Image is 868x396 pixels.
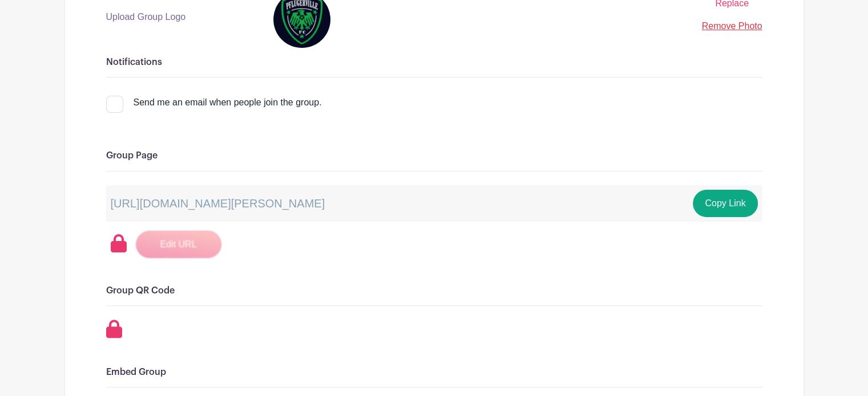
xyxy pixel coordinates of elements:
p: [URL][DOMAIN_NAME][PERSON_NAME] [111,195,325,212]
div: Send me an email when people join the group. [134,96,322,109]
label: Upload Group Logo [106,10,186,24]
h6: Group Page [106,150,762,161]
button: Copy Link [693,190,757,217]
a: Remove Photo [702,21,762,31]
h6: Group QR Code [106,285,762,296]
h6: Embed Group [106,367,762,378]
h6: Notifications [106,57,762,68]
